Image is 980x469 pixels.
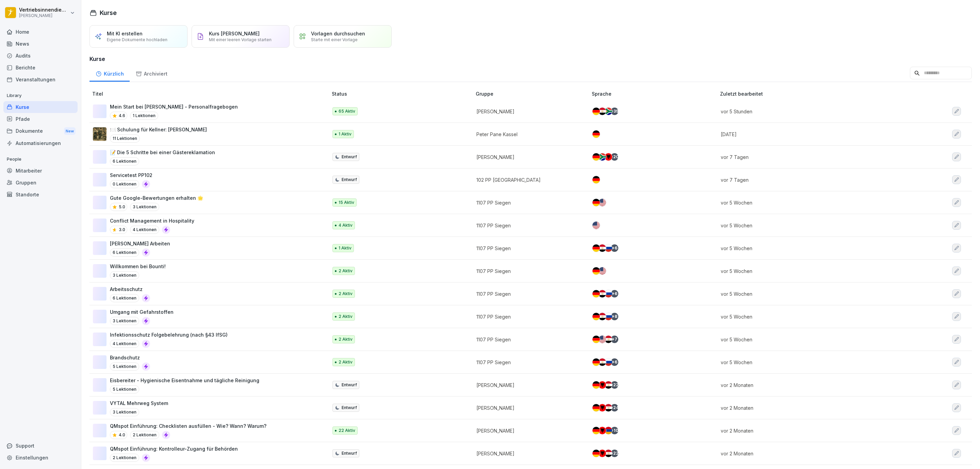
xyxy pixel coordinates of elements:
a: Home [3,26,78,38]
img: de.svg [592,313,600,320]
p: Status [332,90,473,97]
p: 5.0 [119,204,125,210]
img: al.svg [605,153,612,161]
p: [PERSON_NAME] [476,404,581,411]
img: de.svg [592,199,600,206]
p: Entwurf [342,405,357,411]
img: za.svg [605,108,612,115]
p: 1 Aktiv [339,245,352,251]
img: de.svg [592,358,600,366]
p: 3.0 [119,227,125,233]
p: 2 Aktiv [339,291,353,297]
div: + 10 [611,427,618,434]
p: Titel [92,90,329,97]
p: 2 Aktiv [339,336,353,342]
p: QMspot Einführung: Checklisten ausfüllen - Wie? Wann? Warum? [110,422,266,430]
div: Support [3,440,78,452]
div: Einstellungen [3,452,78,464]
img: de.svg [592,336,600,343]
img: ru.svg [605,358,612,366]
p: 📝 Die 5 Schritte bei einer Gästereklamation [110,149,215,156]
img: ru.svg [605,244,612,252]
img: eg.svg [599,290,606,297]
p: Mit KI erstellen [107,31,143,36]
div: + 7 [611,336,618,343]
p: 1107 PP Siegen [476,245,581,252]
p: 6 Lektionen [110,157,139,165]
img: us.svg [599,267,606,275]
p: 102 PP [GEOGRAPHIC_DATA] [476,176,581,183]
div: Kürzlich [89,64,130,82]
a: Veranstaltungen [3,74,78,85]
a: Gruppen [3,177,78,189]
p: 1 Aktiv [339,131,352,137]
p: [DATE] [721,131,900,138]
div: + 6 [611,358,618,366]
p: Servicetest PP102 [110,172,152,179]
img: eg.svg [599,244,606,252]
img: eg.svg [605,450,612,457]
p: Conflict Management in Hospitality [110,217,194,224]
p: 1107 PP Siegen [476,359,581,366]
p: 1107 PP Siegen [476,199,581,206]
p: Vertriebsinnendienst [19,7,69,13]
a: Berichte [3,62,78,74]
p: 3 Lektionen [110,271,139,279]
p: [PERSON_NAME] [476,382,581,389]
a: Archiviert [130,64,173,82]
p: Brandschutz [110,354,150,361]
p: VYTAL Mehrweg System [110,400,168,407]
p: 6 Lektionen [110,294,139,302]
p: 65 Aktiv [339,108,355,114]
img: al.svg [599,381,606,389]
a: Kurse [3,101,78,113]
a: Mitarbeiter [3,165,78,177]
p: vor 7 Tagen [721,176,900,183]
p: 1107 PP Siegen [476,336,581,343]
p: Kurs [PERSON_NAME] [209,31,260,36]
a: News [3,38,78,50]
p: 1107 PP Siegen [476,268,581,275]
img: eg.svg [605,336,612,343]
p: 1 Lektionen [130,112,158,120]
p: Infektionsschutz Folgebelehrung (nach §43 IfSG) [110,331,228,338]
p: Gruppe [476,90,589,97]
div: + 6 [611,244,618,252]
p: [PERSON_NAME] [476,427,581,434]
img: de.svg [592,176,600,183]
div: Audits [3,50,78,62]
p: Mein Start bei [PERSON_NAME] - Personalfragebogen [110,103,238,110]
img: de.svg [592,427,600,434]
a: Automatisierungen [3,137,78,149]
p: Entwurf [342,382,357,388]
img: ru.svg [605,290,612,297]
a: DokumenteNew [3,125,78,138]
p: 2 Aktiv [339,313,353,320]
img: us.svg [599,336,606,343]
div: Pfade [3,113,78,125]
div: Dokumente [3,125,78,138]
p: Willkommen bei Bounti! [110,263,166,270]
img: us.svg [592,222,600,229]
img: eg.svg [599,313,606,320]
p: QMspot Einführung: Kontrolleur-Zugang für Behörden [110,445,238,452]
p: Arbeitsschutz [110,286,150,293]
img: de.svg [592,153,600,161]
div: + 20 [611,153,618,161]
p: vor 5 Wochen [721,222,900,229]
img: us.svg [599,199,606,206]
h1: Kurse [100,8,117,17]
img: c6pxyn0tmrqwj4a1jbcqb86l.png [93,127,107,141]
p: 1107 PP Siegen [476,222,581,229]
p: 3 Lektionen [110,408,139,416]
img: al.svg [599,404,606,411]
p: 2 Lektionen [130,431,159,439]
img: de.svg [592,404,600,411]
img: ru.svg [605,313,612,320]
img: al.svg [599,427,606,434]
img: de.svg [592,267,600,275]
p: 6 Lektionen [110,248,139,257]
